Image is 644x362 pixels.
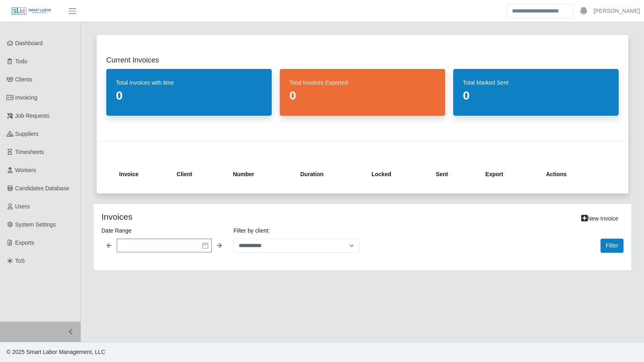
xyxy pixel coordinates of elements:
[507,4,574,18] input: Search
[15,94,37,101] span: Invoicing
[15,203,30,210] span: Users
[294,164,365,184] th: Duration
[15,258,25,264] span: ToS
[15,167,36,173] span: Workers
[479,164,540,184] th: Export
[576,212,623,226] a: New Invoice
[15,149,44,155] span: Timesheets
[365,164,429,184] th: Locked
[116,88,262,103] dd: 0
[429,164,479,184] th: Sent
[11,7,52,16] img: SLM Logo
[15,76,33,83] span: Clients
[601,239,623,253] button: Filter
[119,164,170,184] th: Invoice
[289,88,436,103] dd: 0
[170,164,227,184] th: Client
[116,79,262,87] dt: Total Invoices with time
[101,212,312,222] h4: Invoices
[15,112,50,119] span: Job Requests
[15,239,34,246] span: Exports
[227,164,294,184] th: Number
[15,58,27,64] span: Todo
[6,349,105,355] span: © 2025 Smart Labor Management, LLC
[106,54,619,66] h2: Current Invoices
[289,79,436,87] dt: Total Invoices Exported
[15,131,39,137] span: Suppliers
[101,226,227,235] label: Date Range
[539,164,606,184] th: Actions
[15,185,70,191] span: Candidates Database
[233,226,359,235] label: Filter by client:
[463,79,609,87] dt: Total Marked Sent
[15,40,43,46] span: Dashboard
[463,88,609,103] dd: 0
[594,7,640,15] a: [PERSON_NAME]
[15,221,56,228] span: System Settings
